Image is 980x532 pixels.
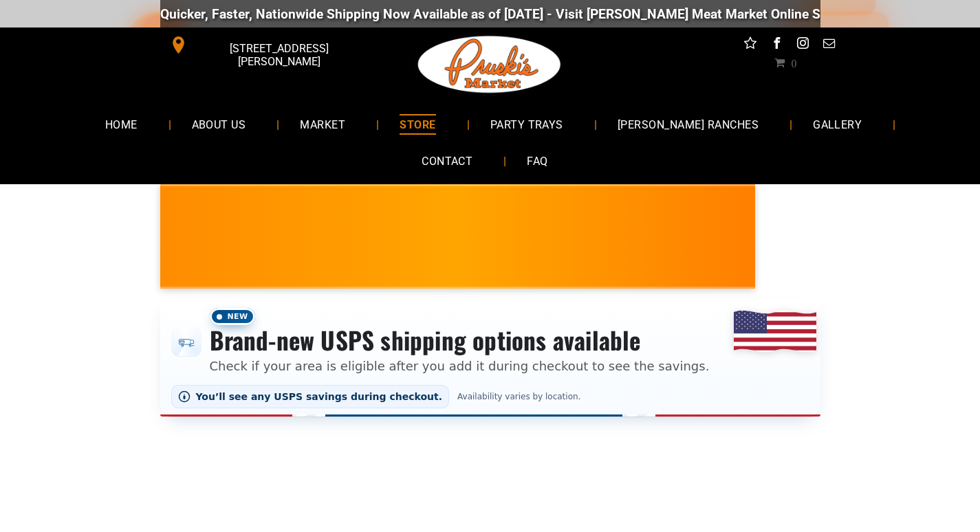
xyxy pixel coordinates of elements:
[759,6,892,22] a: [DOMAIN_NAME][URL]
[791,57,796,68] span: 0
[794,34,812,56] a: instagram
[741,34,759,56] a: Social network
[210,325,710,355] h3: Brand-new USPS shipping options available
[160,34,371,56] a: [STREET_ADDRESS][PERSON_NAME]
[767,34,785,56] a: facebook
[455,392,583,401] span: Availability varies by location.
[196,391,443,402] span: You’ll see any USPS savings during checkout.
[597,106,779,142] a: [PERSON_NAME] RANCHES
[160,300,820,417] div: Shipping options announcement
[792,106,882,142] a: GALLERY
[379,106,456,142] a: STORE
[171,106,267,142] a: ABOUT US
[279,106,366,142] a: MARKET
[616,246,886,268] span: [PERSON_NAME] MARKET
[59,6,892,22] div: Quicker, Faster, Nationwide Shipping Now Available as of [DATE] - Visit [PERSON_NAME] Meat Market...
[820,34,838,56] a: email
[506,143,568,179] a: FAQ
[415,27,564,102] img: Pruski-s+Market+HQ+Logo2-1920w.png
[210,308,255,325] span: New
[190,35,367,75] span: [STREET_ADDRESS][PERSON_NAME]
[470,106,584,142] a: PARTY TRAYS
[85,106,158,142] a: HOME
[401,143,493,179] a: CONTACT
[210,357,710,375] p: Check if your area is eligible after you add it during checkout to see the savings.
